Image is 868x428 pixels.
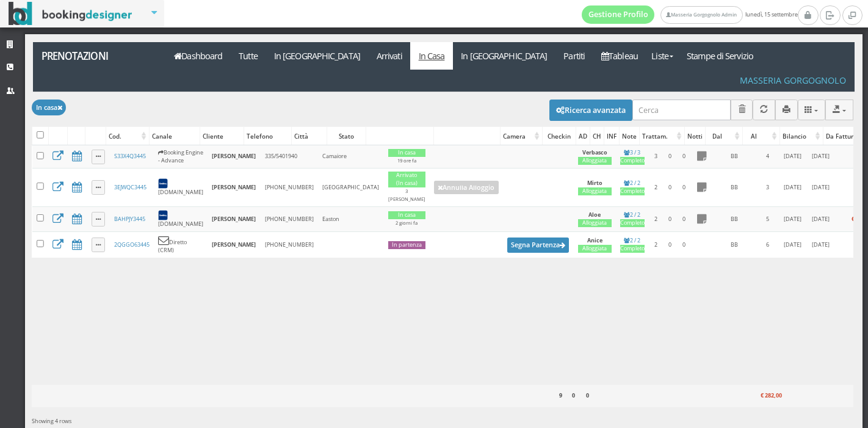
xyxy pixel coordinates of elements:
td: [DOMAIN_NAME] [154,207,208,232]
td: 6 [758,231,778,258]
td: 0 [676,168,692,206]
td: 2 [649,231,663,258]
td: Booking Engine - Advance [154,145,208,168]
td: [DATE] [808,145,834,168]
a: S33X4Q3445 [114,152,146,160]
a: 3EJWQC3445 [114,183,146,191]
a: 2 / 2Completo [620,211,645,227]
div: Al [743,128,779,145]
a: Stampe di Servizio [679,42,762,70]
div: In casa [388,211,425,219]
b: Anice [587,236,602,244]
h4: Masseria Gorgognolo [740,75,846,85]
td: [PHONE_NUMBER] [261,207,318,232]
a: In [GEOGRAPHIC_DATA] [453,42,555,70]
small: 3 [PERSON_NAME] [388,188,425,202]
div: INF [604,128,619,145]
b: [PERSON_NAME] [212,183,256,191]
td: BB [712,207,757,232]
td: [DOMAIN_NAME] [154,168,208,206]
td: [PHONE_NUMBER] [261,168,318,206]
div: Completo [620,245,645,253]
td: 0 [663,145,676,168]
div: Dal [706,128,742,145]
td: 3 [758,168,778,206]
td: Diretto (CRM) [154,231,208,258]
a: 3 / 3Completo [620,148,645,165]
td: 5 [758,207,778,232]
td: 2 [649,207,663,232]
td: [DATE] [778,145,808,168]
img: 7STAjs-WNfZHmYllyLag4gdhmHm8JrbmzVrznejwAeLEbpu0yDt-GlJaDipzXAZBN18=w300 [158,210,168,220]
div: Canale [150,128,200,145]
span: lunedì, 15 settembre [582,5,798,24]
td: BB [712,168,757,206]
small: 19 ore fa [397,158,416,164]
td: Camaiore [318,145,383,168]
td: 335/5401940 [261,145,318,168]
td: 4 [758,145,778,168]
a: Dashboard [166,42,231,70]
b: [PERSON_NAME] [212,152,256,160]
td: 0 [663,207,676,232]
div: Telefono [244,128,291,145]
td: 0 [676,231,692,258]
div: Alloggiata [578,219,612,227]
div: Alloggiata [578,187,612,195]
td: 0 [676,207,692,232]
a: Prenotazioni [33,42,159,70]
div: Cliente [200,128,244,145]
a: BAHPJY3445 [114,215,145,223]
b: 0 [586,391,589,399]
a: Liste [646,42,678,70]
div: Bilancio [780,128,823,145]
a: Tutte [231,42,266,70]
td: 0 [663,168,676,206]
div: Alloggiata [578,245,612,253]
div: Trattam. [640,128,684,145]
a: Arrivati [368,42,410,70]
button: Aggiorna [753,100,775,120]
td: Easton [318,207,383,232]
div: Alloggiata [578,157,612,165]
div: Completo [620,157,645,165]
div: Completo [620,187,645,195]
input: Cerca [632,100,731,120]
b: Aloe [588,211,601,219]
span: Showing 4 rows [32,417,71,425]
b: 9 [559,391,562,399]
div: In casa [388,149,425,157]
td: [PHONE_NUMBER] [261,231,318,258]
img: BookingDesigner.com [9,2,132,26]
td: [DATE] [808,231,834,258]
a: Gestione Profilo [582,5,655,24]
div: Camera [501,128,542,145]
b: Mirto [587,179,602,187]
td: [DATE] [808,168,834,206]
td: [DATE] [778,207,808,232]
div: Notti [685,128,705,145]
a: Tableau [593,42,646,70]
div: Checkin [543,128,576,145]
div: CH [590,128,604,145]
td: 2 [649,168,663,206]
small: 2 giorni fa [396,220,418,226]
td: [DATE] [778,168,808,206]
a: Annulla Alloggio [434,181,499,194]
b: Verbasco [582,148,607,156]
a: 2 / 2Completo [620,236,645,253]
div: Da Fatturare [823,128,866,145]
div: € 282,00 [743,388,784,404]
div: Città [292,128,327,145]
div: Cod. [106,128,149,145]
img: 7STAjs-WNfZHmYllyLag4gdhmHm8JrbmzVrznejwAeLEbpu0yDt-GlJaDipzXAZBN18=w300 [158,178,168,188]
button: Ricerca avanzata [549,100,632,120]
a: 2 / 2Completo [620,179,645,195]
b: [PERSON_NAME] [212,215,256,223]
div: In partenza [388,241,425,249]
div: Note [620,128,639,145]
a: Masseria Gorgognolo Admin [660,6,742,24]
a: 2QGGO63445 [114,241,150,248]
td: 0 [676,145,692,168]
td: [DATE] [808,207,834,232]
